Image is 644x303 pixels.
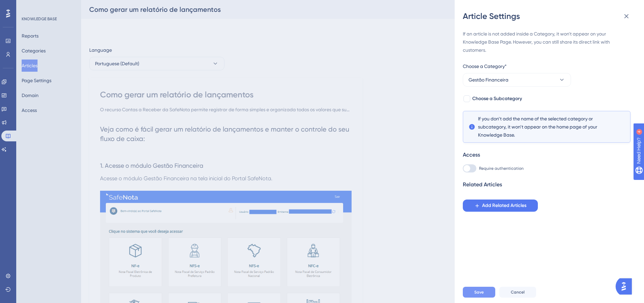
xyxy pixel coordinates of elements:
[463,30,630,54] div: If an article is not added inside a Category, it won't appear on your Knowledge Base Page. Howeve...
[463,200,538,212] button: Add Related Articles
[478,115,615,139] span: If you don’t add the name of the selected category or subcategory, it won’t appear on the home pa...
[511,289,525,295] span: Cancel
[16,2,42,10] span: Need Help?
[499,287,536,298] button: Cancel
[479,166,524,171] span: Require authentication
[463,287,495,298] button: Save
[469,76,508,84] span: Gestão Financeira
[463,62,507,70] span: Choose a Category*
[616,276,636,297] iframe: UserGuiding AI Assistant Launcher
[47,3,49,9] div: 4
[463,73,571,87] button: Gestão Financeira
[463,11,636,22] div: Article Settings
[463,151,480,159] div: Access
[482,202,526,210] span: Add Related Articles
[472,95,522,103] span: Choose a Subcategory
[474,289,484,295] span: Save
[463,181,502,189] div: Related Articles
